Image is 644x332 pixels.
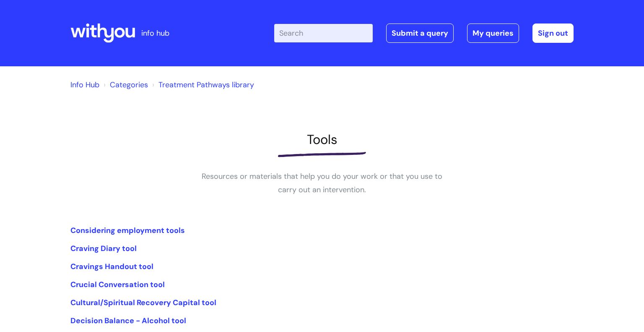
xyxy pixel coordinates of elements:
[70,243,137,254] a: Craving Diary tool
[274,24,373,42] input: Search
[101,78,148,91] li: Solution home
[70,298,216,308] a: Cultural/Spiritual Recovery Capital tool
[70,261,153,272] a: Cravings Handout tool
[70,132,574,147] h1: Tools
[150,78,254,91] li: Treatment Pathways library
[532,24,574,43] a: Sign out
[274,24,574,43] div: | -
[70,80,99,90] a: Info Hub
[158,80,254,90] a: Treatment Pathways library
[70,280,165,290] a: Crucial Conversation tool
[196,170,448,197] p: Resources or materials that help you do your work or that you use to carry out an intervention.
[386,24,454,43] a: Submit a query
[141,26,169,40] p: info hub
[70,225,185,235] a: Considering employment tools
[467,24,519,43] a: My queries
[70,316,186,326] a: Decision Balance - Alcohol tool
[110,80,148,90] a: Categories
